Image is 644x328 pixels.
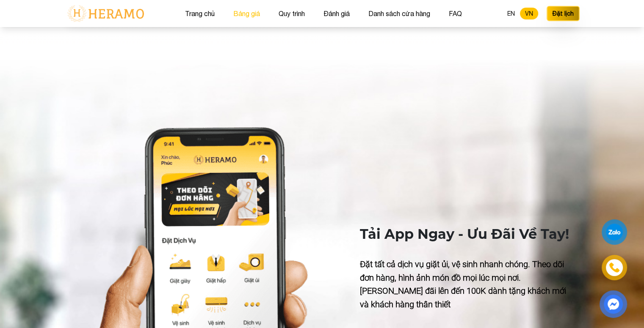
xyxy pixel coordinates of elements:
[609,262,619,273] img: phone-icon
[321,8,352,19] button: Đánh giá
[366,8,433,19] button: Danh sách cửa hàng
[360,224,577,244] p: Tải App Ngay - Ưu Đãi Về Tay!
[520,8,538,19] button: VN
[65,5,146,22] img: logo-with-text.png
[182,8,217,19] button: Trang chủ
[502,8,520,19] button: EN
[276,8,307,19] button: Quy trình
[446,8,464,19] button: FAQ
[360,258,577,311] p: Đặt tất cả dịch vụ giặt ủi, vệ sinh nhanh chóng. Theo dõi đơn hàng, hình ảnh món đồ mọi lúc mọi n...
[547,6,580,21] button: Đặt lịch
[231,8,263,19] button: Bảng giá
[602,255,627,280] a: phone-icon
